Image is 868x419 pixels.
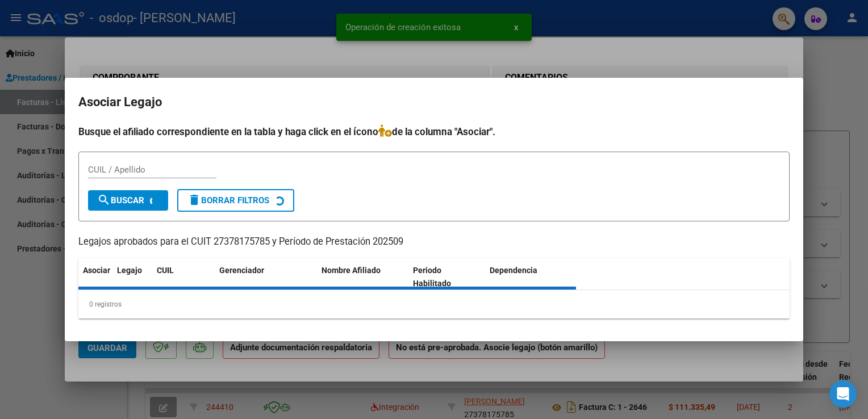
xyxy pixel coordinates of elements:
[317,258,408,296] datatable-header-cell: Nombre Afiliado
[187,195,269,206] span: Borrar Filtros
[88,190,168,211] button: Buscar
[152,258,215,296] datatable-header-cell: CUIL
[97,193,111,207] mat-icon: search
[112,258,152,296] datatable-header-cell: Legajo
[177,189,294,212] button: Borrar Filtros
[78,91,790,113] h2: Asociar Legajo
[408,258,485,296] datatable-header-cell: Periodo Habilitado
[187,193,201,207] mat-icon: delete
[490,266,537,275] span: Dependencia
[157,266,174,275] span: CUIL
[78,235,790,249] p: Legajos aprobados para el CUIT 27378175785 y Período de Prestación 202509
[215,258,317,296] datatable-header-cell: Gerenciador
[413,266,451,288] span: Periodo Habilitado
[78,258,112,296] datatable-header-cell: Asociar
[78,290,790,319] div: 0 registros
[485,258,577,296] datatable-header-cell: Dependencia
[829,380,857,408] div: Open Intercom Messenger
[97,195,144,206] span: Buscar
[83,266,110,275] span: Asociar
[78,124,790,139] h4: Busque el afiliado correspondiente en la tabla y haga click en el ícono de la columna "Asociar".
[219,266,264,275] span: Gerenciador
[117,266,142,275] span: Legajo
[322,266,381,275] span: Nombre Afiliado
